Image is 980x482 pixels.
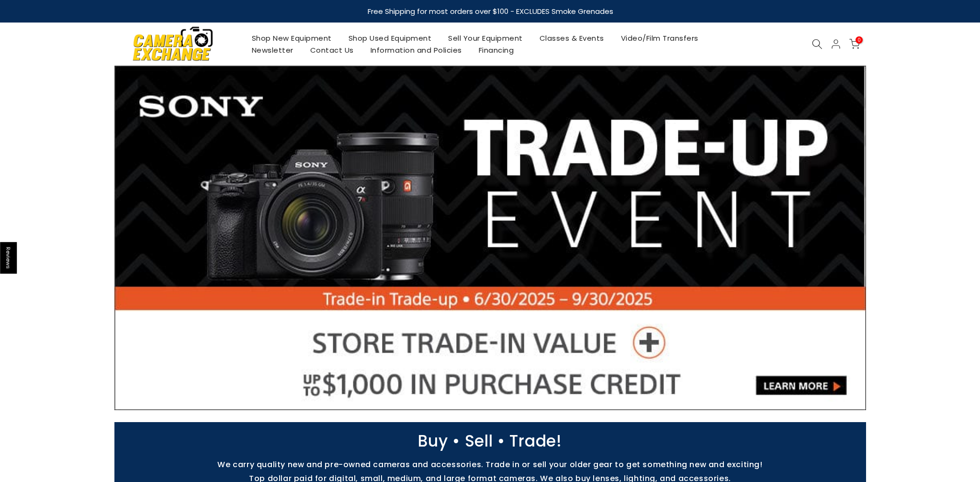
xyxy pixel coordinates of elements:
[470,44,522,56] a: Financing
[531,32,612,44] a: Classes & Events
[503,394,508,400] li: Page dot 5
[493,394,498,400] li: Page dot 4
[612,32,707,44] a: Video/Film Transfers
[856,36,863,44] span: 0
[849,39,860,49] a: 0
[473,394,478,400] li: Page dot 2
[110,436,871,446] p: Buy • Sell • Trade!
[513,394,518,400] li: Page dot 6
[243,44,302,56] a: Newsletter
[440,32,531,44] a: Sell Your Equipment
[110,460,871,469] p: We carry quality new and pre-owned cameras and accessories. Trade in or sell your older gear to g...
[340,32,440,44] a: Shop Used Equipment
[483,394,488,400] li: Page dot 3
[367,6,613,16] strong: Free Shipping for most orders over $100 - EXCLUDES Smoke Grenades
[462,394,468,400] li: Page dot 1
[243,32,340,44] a: Shop New Equipment
[302,44,362,56] a: Contact Us
[362,44,470,56] a: Information and Policies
